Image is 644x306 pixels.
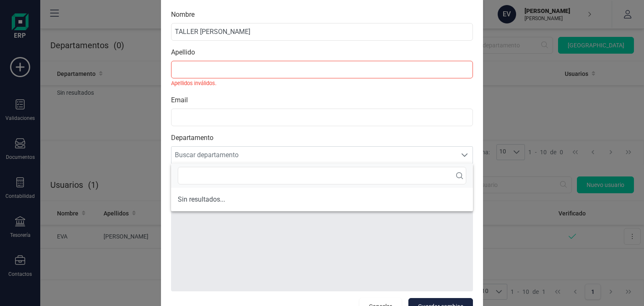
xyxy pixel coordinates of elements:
[171,78,473,88] small: Apellidos inválidos.
[171,133,473,143] label: Departamento
[171,147,457,163] span: Buscar departamento
[171,95,473,105] label: Email
[171,47,473,57] label: Apellido
[171,191,473,208] li: Sin resultados...
[171,10,473,20] label: Nombre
